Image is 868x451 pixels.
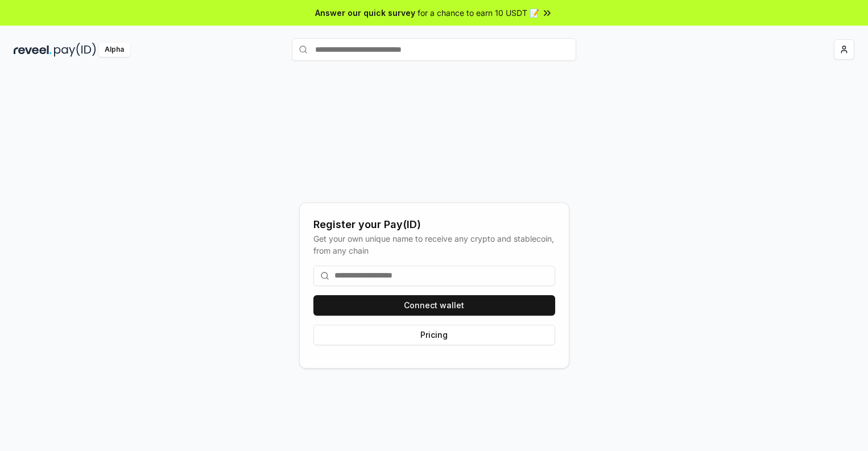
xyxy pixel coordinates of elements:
img: reveel_dark [14,43,52,57]
div: Alpha [98,43,130,57]
button: Pricing [313,325,555,345]
span: Answer our quick survey [315,7,415,19]
div: Get your own unique name to receive any crypto and stablecoin, from any chain [313,233,555,256]
div: Register your Pay(ID) [313,217,555,233]
button: Connect wallet [313,295,555,316]
img: pay_id [54,43,96,57]
span: for a chance to earn 10 USDT 📝 [418,7,539,19]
